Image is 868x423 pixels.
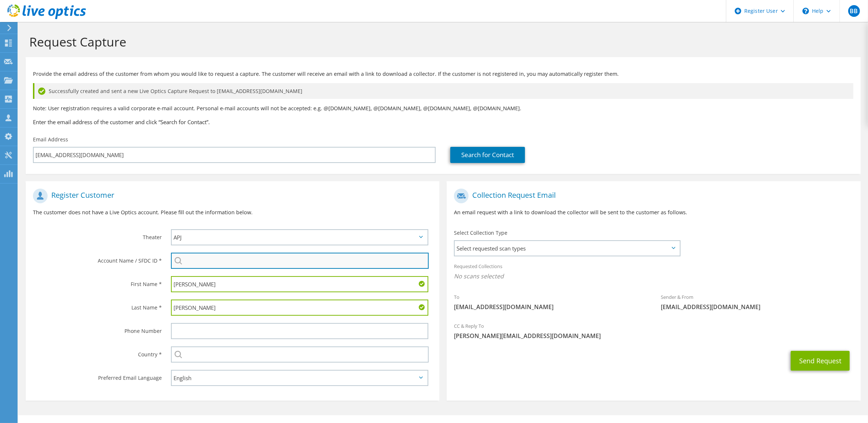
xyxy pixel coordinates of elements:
[802,8,809,14] svg: \n
[447,259,860,286] div: Requested Collections
[661,303,853,311] span: [EMAIL_ADDRESS][DOMAIN_NAME]
[454,332,853,340] span: [PERSON_NAME][EMAIL_ADDRESS][DOMAIN_NAME]
[33,253,162,264] label: Account Name / SFDC ID *
[454,208,853,216] p: An email request with a link to download the collector will be sent to the customer as follows.
[33,370,162,382] label: Preferred Email Language
[454,229,507,237] label: Select Collection Type
[848,5,860,17] span: BB
[33,189,428,203] h1: Register Customer
[33,300,162,311] label: Last Name *
[33,208,432,216] p: The customer does not have a Live Optics account. Please fill out the information below.
[29,34,853,49] h1: Request Capture
[447,289,653,315] div: To
[33,104,853,112] p: Note: User registration requires a valid corporate e-mail account. Personal e-mail accounts will ...
[33,70,853,78] p: Provide the email address of the customer from whom you would like to request a capture. The cust...
[447,318,860,344] div: CC & Reply To
[454,303,646,311] span: [EMAIL_ADDRESS][DOMAIN_NAME]
[791,351,850,371] button: Send Request
[33,346,162,358] label: Country *
[49,87,302,95] span: Successfully created and sent a new Live Optics Capture Request to [EMAIL_ADDRESS][DOMAIN_NAME]
[454,272,853,280] span: No scans selected
[455,241,679,256] span: Select requested scan types
[33,229,162,241] label: Theater
[33,118,853,126] h3: Enter the email address of the customer and click “Search for Contact”.
[450,147,525,163] a: Search for Contact
[33,136,68,143] label: Email Address
[33,323,162,335] label: Phone Number
[454,189,849,203] h1: Collection Request Email
[654,289,861,315] div: Sender & From
[33,276,162,288] label: First Name *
